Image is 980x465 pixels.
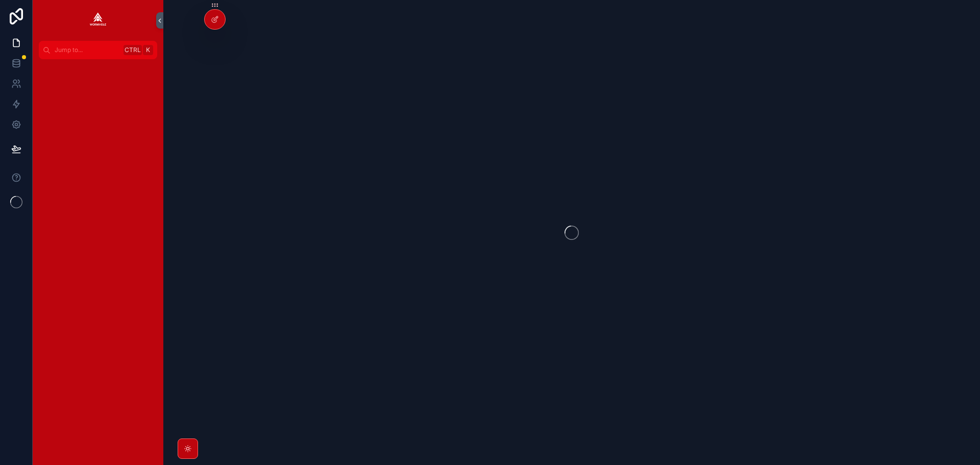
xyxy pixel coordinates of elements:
span: Ctrl [124,45,142,55]
div: scrollable content [33,59,163,78]
img: App logo [90,12,106,29]
span: Jump to... [55,46,119,54]
span: K [144,46,152,54]
button: Jump to...CtrlK [39,41,157,59]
